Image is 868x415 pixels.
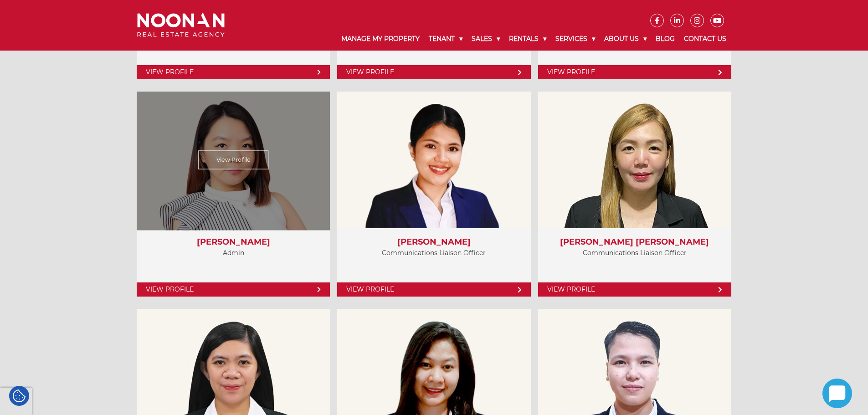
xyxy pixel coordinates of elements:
p: Communications Liaison Officer [547,247,722,259]
a: Contact Us [679,27,731,51]
a: View Profile [337,282,530,297]
p: Admin [146,247,321,259]
img: Noonan Real Estate Agency [137,13,225,37]
a: Manage My Property [337,27,424,51]
a: View Profile [198,151,269,169]
p: Communications Liaison Officer [346,247,521,259]
a: Rentals [504,27,551,51]
a: Sales [467,27,504,51]
h3: [PERSON_NAME] [346,237,521,247]
h3: [PERSON_NAME] [PERSON_NAME] [547,237,722,247]
a: View Profile [337,65,530,79]
a: Blog [651,27,679,51]
a: View Profile [538,282,731,297]
a: Tenant [424,27,467,51]
a: View Profile [137,65,330,79]
a: View Profile [538,65,731,79]
div: Cookie Settings [9,386,29,406]
a: View Profile [137,282,330,297]
a: About Us [600,27,651,51]
a: Services [551,27,600,51]
h3: [PERSON_NAME] [146,237,321,247]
